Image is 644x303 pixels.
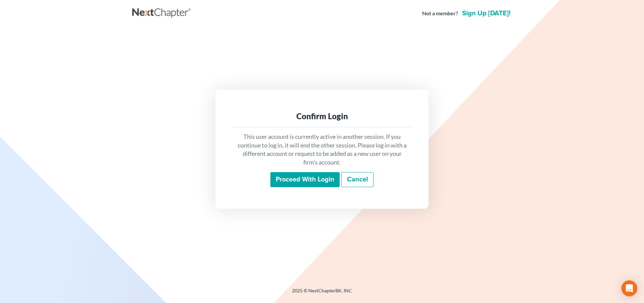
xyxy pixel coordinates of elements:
[461,10,512,17] a: Sign up [DATE]!
[422,10,458,17] strong: Not a member?
[270,172,340,187] input: Proceed with login
[132,287,512,299] div: 2025 © NextChapterBK, INC
[237,133,407,167] p: This user account is currently active in another session. If you continue to log in, it will end ...
[237,111,407,122] div: Confirm Login
[621,280,637,296] div: Open Intercom Messenger
[341,172,374,187] a: Cancel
